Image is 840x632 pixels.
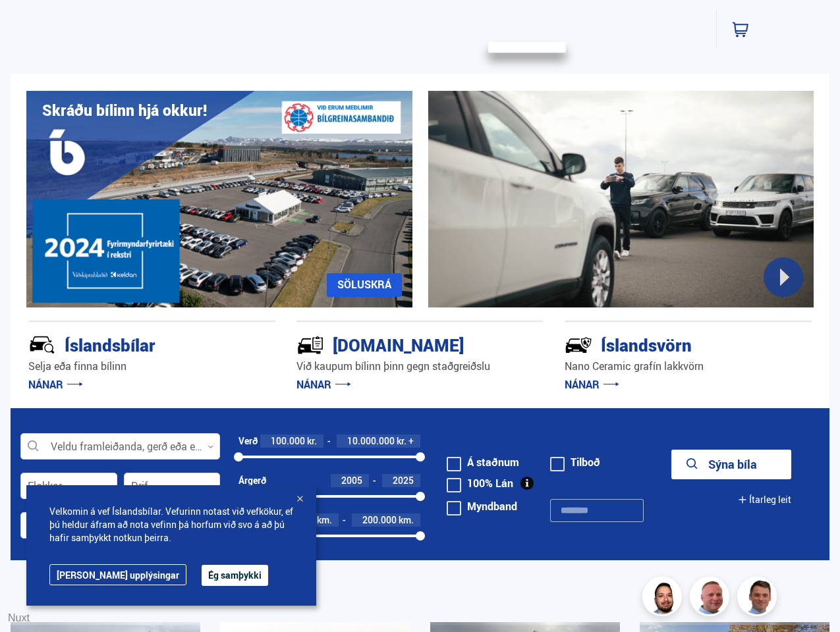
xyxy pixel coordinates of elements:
[565,377,619,392] a: NÁNAR
[26,91,412,307] img: eKx6w-_Home_640_.png
[644,579,684,618] img: nhp88E3Fdnt1Opn2.png
[28,332,229,355] div: Íslandsbílar
[28,377,83,392] a: NÁNAR
[49,505,293,544] span: Velkomin á vef Íslandsbílar. Vefurinn notast við vefkökur, ef þú heldur áfram að nota vefinn þá h...
[399,515,414,525] span: km.
[738,485,791,515] button: Ítarleg leit
[565,332,765,355] div: Íslandsvörn
[296,377,351,392] a: NÁNAR
[28,359,275,374] p: Selja eða finna bílinn
[447,501,517,512] label: Myndband
[362,513,397,526] span: 200.000
[565,331,592,359] img: -Svtn6bYgwAsiwNX.svg
[28,331,56,359] img: JRvxyua_JYH6wB4c.svg
[341,474,362,487] span: 2005
[238,475,266,486] div: Árgerð
[296,332,497,355] div: [DOMAIN_NAME]
[8,612,30,623] a: Nuxt
[42,101,207,119] h1: Skráðu bílinn hjá okkur!
[296,331,324,359] img: tr5P-W3DuiFaO7aO.svg
[447,457,519,467] label: Á staðnum
[550,457,600,467] label: Tilboð
[271,434,305,447] span: 100.000
[739,579,779,618] img: FbJEzSuNWCJXmdc-.webp
[408,436,414,446] span: +
[565,359,812,374] p: Nano Ceramic grafín lakkvörn
[393,474,414,487] span: 2025
[671,450,791,479] button: Sýna bíla
[347,434,395,447] span: 10.000.000
[447,478,513,488] label: 100% Lán
[327,273,402,297] a: SÖLUSKRÁ
[202,565,268,586] button: Ég samþykki
[11,5,50,45] button: Opna LiveChat spjallviðmót
[307,436,317,446] span: kr.
[397,436,406,446] span: kr.
[49,564,186,585] a: [PERSON_NAME] upplýsingar
[296,359,544,374] p: Við kaupum bílinn þinn gegn staðgreiðslu
[692,579,731,618] img: siFngHWaQ9KaOqBr.png
[317,515,332,525] span: km.
[238,436,258,446] div: Verð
